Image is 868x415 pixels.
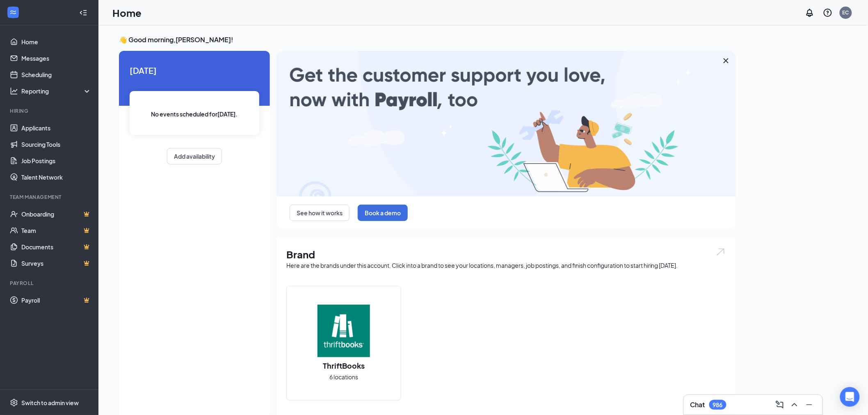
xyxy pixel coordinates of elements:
h3: 👋 Good morning, [PERSON_NAME] ! [119,35,736,44]
a: SurveysCrown [21,255,91,271]
h1: Home [112,6,142,20]
div: Team Management [10,194,90,201]
a: OnboardingCrown [21,206,91,222]
img: ThriftBooks [318,305,370,357]
svg: Notifications [805,8,815,18]
button: Minimize [803,398,816,411]
button: ComposeMessage [773,398,786,411]
div: Hiring [10,107,90,114]
svg: Minimize [804,400,814,410]
span: [DATE] [130,64,259,77]
svg: ChevronUp [790,400,799,410]
a: DocumentsCrown [21,239,91,255]
a: Applicants [21,120,91,136]
button: Add availability [167,148,222,164]
button: Book a demo [358,205,408,221]
svg: Settings [10,399,18,407]
div: Open Intercom Messenger [840,387,860,407]
svg: ComposeMessage [775,400,785,410]
h2: ThriftBooks [315,360,373,371]
img: payroll-large.gif [276,51,736,196]
svg: QuestionInfo [823,8,833,18]
div: 986 [713,401,723,408]
button: See how it works [290,205,349,221]
div: Here are the brands under this account. Click into a brand to see your locations, managers, job p... [286,261,726,269]
h1: Brand [286,247,726,261]
a: TeamCrown [21,222,91,239]
a: Sourcing Tools [21,136,91,153]
div: Reporting [21,87,92,95]
div: Payroll [10,280,90,287]
svg: Cross [721,56,731,66]
h3: Chat [690,400,705,409]
div: EC [843,9,849,16]
a: Talent Network [21,169,91,185]
span: 6 locations [329,372,358,381]
div: Switch to admin view [21,399,79,407]
svg: WorkstreamLogo [9,8,17,16]
span: No events scheduled for [DATE] . [151,109,238,119]
button: ChevronUp [788,398,801,411]
svg: Collapse [79,9,87,17]
a: Scheduling [21,66,91,83]
a: Home [21,34,91,50]
a: Job Postings [21,153,91,169]
a: PayrollCrown [21,292,91,308]
img: open.6027fd2a22e1237b5b06.svg [715,247,726,257]
a: Messages [21,50,91,66]
svg: Analysis [10,87,18,95]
